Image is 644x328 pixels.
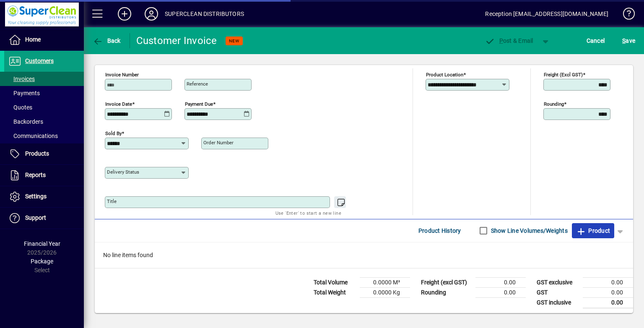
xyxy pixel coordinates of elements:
td: 0.0000 Kg [360,287,410,297]
td: 0.00 [475,287,526,297]
div: SUPERCLEAN DISTRIBUTORS [165,7,244,21]
td: Freight (excl GST) [417,277,475,287]
app-page-header-button: Back [84,33,130,48]
a: Invoices [4,72,84,86]
mat-label: Reference [187,81,208,87]
span: Communications [8,133,58,139]
mat-label: Invoice number [105,71,139,77]
a: Support [4,208,84,229]
mat-label: Product location [426,71,463,77]
td: Total Volume [309,277,360,287]
td: GST inclusive [532,297,583,308]
span: Quotes [8,104,32,111]
span: Backorders [8,118,43,125]
button: Add [111,6,138,21]
button: Profile [138,6,165,21]
button: Product History [415,223,465,238]
span: Settings [25,193,47,200]
span: Home [25,36,41,43]
button: Back [91,33,123,48]
a: Home [4,29,84,50]
span: Support [25,214,46,221]
a: Backorders [4,115,84,129]
button: Cancel [584,33,607,48]
a: Quotes [4,100,84,115]
td: 0.00 [583,277,633,287]
span: Package [31,258,53,265]
span: ost & Email [485,37,533,44]
span: Reports [25,172,46,178]
button: Save [620,33,637,48]
td: 0.00 [475,277,526,287]
span: ave [622,34,635,47]
a: Products [4,143,84,164]
a: Communications [4,129,84,143]
button: Product [572,223,614,238]
span: Products [25,150,49,157]
div: Customer Invoice [136,34,217,47]
td: Total Weight [309,287,360,297]
div: No line items found [95,242,633,268]
a: Payments [4,86,84,100]
mat-label: Freight (excl GST) [544,71,583,77]
mat-label: Title [107,198,117,204]
td: GST exclusive [532,277,583,287]
span: P [499,37,503,44]
span: Invoices [8,75,35,82]
mat-label: Delivery status [107,169,139,175]
span: Financial Year [24,240,60,247]
td: 0.00 [583,297,633,308]
span: Customers [25,57,54,64]
div: Reception [EMAIL_ADDRESS][DOMAIN_NAME] [485,7,608,21]
mat-label: Invoice date [105,101,132,107]
a: Reports [4,165,84,186]
button: Post & Email [480,33,538,48]
span: Product History [418,224,461,237]
span: Cancel [587,34,605,47]
mat-label: Sold by [105,130,122,136]
td: Rounding [417,287,475,297]
td: 0.0000 M³ [360,277,410,287]
td: GST [532,287,583,297]
span: Back [93,37,121,44]
span: NEW [229,38,239,44]
mat-label: Payment due [185,101,213,107]
mat-label: Order number [203,140,234,146]
mat-label: Rounding [544,101,564,107]
mat-hint: Use 'Enter' to start a new line [275,208,341,218]
a: Knowledge Base [617,2,634,29]
span: Payments [8,90,40,96]
label: Show Line Volumes/Weights [489,226,568,235]
a: Settings [4,186,84,207]
span: Product [576,224,610,237]
td: 0.00 [583,287,633,297]
span: S [622,37,626,44]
